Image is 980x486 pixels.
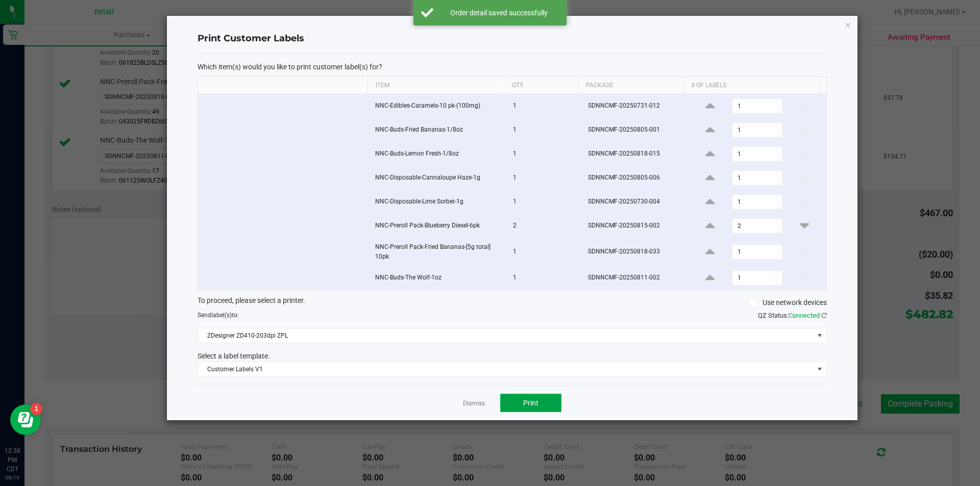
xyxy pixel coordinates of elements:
[582,238,689,266] td: SDNNCMF-20250818-033
[198,312,239,319] span: Send to:
[369,118,507,142] td: NNC-Buds-Fried Bananas-1/8oz
[582,266,689,290] td: SDNNCMF-20250811-002
[749,297,827,308] label: Use network devices
[10,404,41,435] iframe: Resource center
[578,77,683,94] th: Package
[190,295,835,311] div: To proceed, please select a printer.
[198,32,827,45] h4: Print Customer Labels
[507,190,582,214] td: 1
[507,142,582,166] td: 1
[683,77,819,94] th: # of labels
[507,118,582,142] td: 1
[369,94,507,118] td: NNC-Edibles-Caramels-10 pk-(100mg)
[582,190,689,214] td: SDNNCMF-20250730-004
[507,238,582,266] td: 1
[758,312,827,319] span: QZ Status:
[369,142,507,166] td: NNC-Buds-Lemon Fresh-1/8oz
[463,399,485,408] a: Dismiss
[211,312,232,319] span: label(s)
[369,166,507,190] td: NNC-Disposable-Cannaloupe Haze-1g
[582,94,689,118] td: SDNNCMF-20250731-012
[582,118,689,142] td: SDNNCMF-20250805-001
[198,62,827,71] p: Which item(s) would you like to print customer label(s) for?
[369,266,507,290] td: NNC-Buds-The Wolf-1oz
[369,190,507,214] td: NNC-Disposable-Lime Sorbet-1g
[500,394,561,412] button: Print
[523,399,538,407] span: Print
[504,77,578,94] th: Qty
[507,266,582,290] td: 1
[789,312,820,319] span: Connected
[507,94,582,118] td: 1
[582,214,689,238] td: SDNNCMF-20250815-002
[582,142,689,166] td: SDNNCMF-20250818-015
[190,351,835,362] div: Select a label template.
[507,166,582,190] td: 1
[198,362,814,376] span: Customer Labels V1
[30,403,42,415] iframe: Resource center unread badge
[582,166,689,190] td: SDNNCMF-20250805-006
[198,328,814,343] span: ZDesigner ZD410-203dpi ZPL
[439,8,559,18] div: Order detail saved successfully
[367,77,504,94] th: Item
[369,238,507,266] td: NNC-Preroll Pack-Fried Bananas-[5g total] 10pk
[369,214,507,238] td: NNC-Preroll Pack-Blueberry Diesel-6pk
[507,214,582,238] td: 2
